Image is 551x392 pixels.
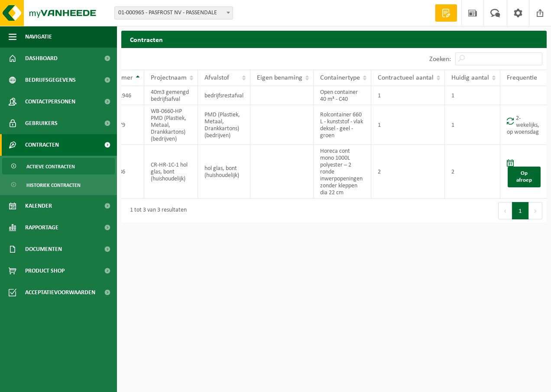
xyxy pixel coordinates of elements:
span: Containertype [320,74,360,81]
a: Historiek contracten [2,177,115,193]
td: bedrijfsrestafval [198,86,250,105]
h2: Contracten [121,31,547,48]
span: 01-000965 - PASFROST NV - PASSENDALE [114,6,233,19]
td: 2-wekelijks, op woensdag [500,105,548,145]
td: 1 [445,86,500,105]
span: Rapportage [25,217,58,238]
button: Next [529,202,542,219]
td: 1 [371,86,445,105]
a: Op afroep [508,167,541,187]
button: 1 [512,202,529,219]
span: Acceptatievoorwaarden [25,282,95,303]
span: Contractueel aantal [378,74,434,81]
button: Previous [498,202,512,219]
span: Eigen benaming [257,74,302,81]
span: Product Shop [25,260,65,282]
span: Huidig aantal [451,74,489,81]
td: Open container 40 m³ - C40 [314,86,371,105]
div: 1 tot 3 van 3 resultaten [126,203,187,218]
span: Gebruikers [25,112,58,134]
td: 1 [445,105,500,145]
span: Dashboard [25,48,58,69]
span: Navigatie [25,26,52,48]
span: Afvalstof [204,74,229,81]
td: WB-0660-HP PMD (Plastiek, Metaal, Drankkartons) (bedrijven) [144,105,198,145]
span: 01-000965 - PASFROST NV - PASSENDALE [115,7,233,19]
td: Horeca cont mono 1000L polyester – 2 ronde inwerpopeningen zonder kleppen dia 22 cm [314,145,371,199]
span: Kalender [25,195,52,217]
span: Bedrijfsgegevens [25,69,76,91]
td: 40m3 gemengd bedrijfsafval [144,86,198,105]
td: 2 [371,145,445,199]
td: Rolcontainer 660 L - kunststof - vlak deksel - geel - groen [314,105,371,145]
td: hol glas, bont (huishoudelijk) [198,145,250,199]
span: Contracten [25,134,59,156]
a: Actieve contracten [2,158,115,174]
span: Documenten [25,238,62,260]
span: Frequentie [507,74,537,81]
label: Zoeken: [429,56,451,63]
span: Contactpersonen [25,91,75,112]
span: Projectnaam [151,74,187,81]
td: PMD (Plastiek, Metaal, Drankkartons) (bedrijven) [198,105,250,145]
td: 1 [371,105,445,145]
span: Actieve contracten [26,158,75,175]
td: 2 [445,145,500,199]
span: Historiek contracten [26,177,81,193]
td: CR-HR-1C-1 hol glas, bont (huishoudelijk) [144,145,198,199]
